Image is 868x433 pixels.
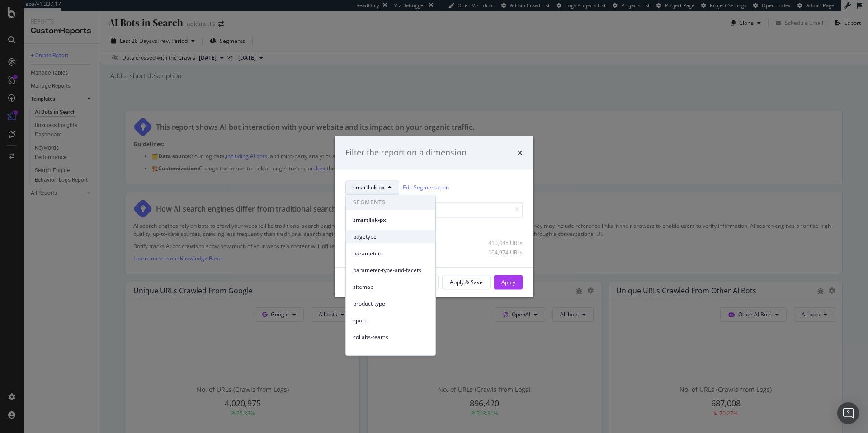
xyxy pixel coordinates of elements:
span: gender [353,350,428,358]
div: Filter the report on a dimension [345,147,467,159]
div: times [517,147,523,159]
span: sitemap [353,283,428,291]
div: Open Intercom Messenger [837,402,859,424]
div: modal [335,136,533,297]
a: Edit Segmentation [403,183,449,193]
span: sport [353,316,428,325]
span: parameter-type-and-facets [353,266,428,274]
div: Apply [501,278,515,286]
button: Apply [494,275,523,290]
span: product-type [353,300,428,308]
button: smartlink-px [345,180,399,195]
span: smartlink-px [353,216,428,224]
span: SEGMENTS [346,195,435,210]
span: pagetype [353,233,428,241]
div: Apply & Save [450,278,483,286]
span: collabs-teams [353,333,428,341]
button: Apply & Save [442,275,491,290]
span: parameters [353,249,428,258]
div: 410,445 URLs [478,239,523,247]
div: 164,974 URLs [478,249,523,256]
span: smartlink-px [353,184,384,192]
